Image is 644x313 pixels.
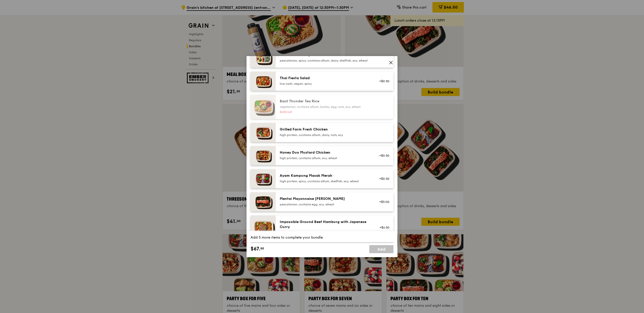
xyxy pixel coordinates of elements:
div: Thai Fiesta Salad [280,76,370,81]
div: vegan, contains allium, soy, wheat [280,231,370,235]
span: 50 [260,246,264,250]
div: +$0.50 [376,79,389,83]
img: daily_normal_HORZ-Impossible-Hamburg-With-Japanese-Curry.jpg [251,215,276,240]
div: +$5.00 [376,200,389,204]
div: Basil Thunder Tea Rice [280,99,370,104]
div: low carb, vegan, spicy [280,82,370,86]
img: daily_normal_Thai_Fiesta_Salad__Horizontal_.jpg [251,72,276,91]
div: Sold out [280,110,370,114]
img: daily_normal_HORZ-Thai-Green-Curry-Fish.jpg [251,49,276,68]
img: daily_normal_Ayam_Kampung_Masak_Merah_Horizontal_.jpg [251,169,276,188]
div: Ayam Kampung Masak Merah [280,173,370,178]
span: $67. [251,245,260,253]
img: daily_normal_HORZ-Grilled-Farm-Fresh-Chicken.jpg [251,123,276,142]
div: Grilled Farm Fresh Chicken [280,127,370,132]
div: pescatarian, spicy, contains allium, dairy, shellfish, soy, wheat [280,59,370,63]
div: Add 5 more items to complete your bundle [251,235,393,240]
img: daily_normal_Honey_Duo_Mustard_Chicken__Horizontal_.jpg [251,146,276,165]
div: high protein, contains allium, dairy, nuts, soy [280,133,370,137]
div: Impossible Ground Beef Hamburg with Japanese Curry [280,219,370,230]
div: +$6.50 [376,226,389,230]
a: Add [369,245,393,253]
div: vegetarian, contains allium, barley, egg, nuts, soy, wheat [280,105,370,109]
div: Mentai Mayonnaise [PERSON_NAME] [280,196,370,201]
div: high protein, spicy, contains allium, shellfish, soy, wheat [280,179,370,183]
div: Honey Duo Mustard Chicken [280,150,370,155]
div: +$0.50 [376,154,389,158]
img: daily_normal_Mentai-Mayonnaise-Aburi-Salmon-HORZ.jpg [251,192,276,211]
div: high protein, contains allium, soy, wheat [280,156,370,160]
div: +$0.50 [376,177,389,181]
div: pescatarian, contains egg, soy, wheat [280,202,370,206]
img: daily_normal_HORZ-Basil-Thunder-Tea-Rice.jpg [251,95,276,119]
